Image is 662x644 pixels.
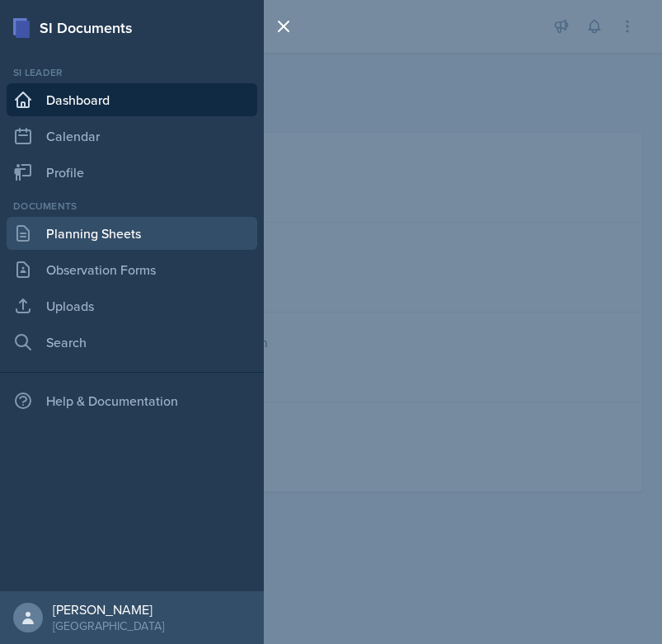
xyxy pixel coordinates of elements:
[7,156,257,189] a: Profile
[7,384,257,417] div: Help & Documentation
[7,120,257,153] a: Calendar
[7,289,257,322] a: Uploads
[7,83,257,116] a: Dashboard
[53,601,164,618] div: [PERSON_NAME]
[7,217,257,250] a: Planning Sheets
[7,65,257,80] div: Si leader
[7,326,257,359] a: Search
[7,199,257,214] div: Documents
[7,253,257,286] a: Observation Forms
[53,618,164,634] div: [GEOGRAPHIC_DATA]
